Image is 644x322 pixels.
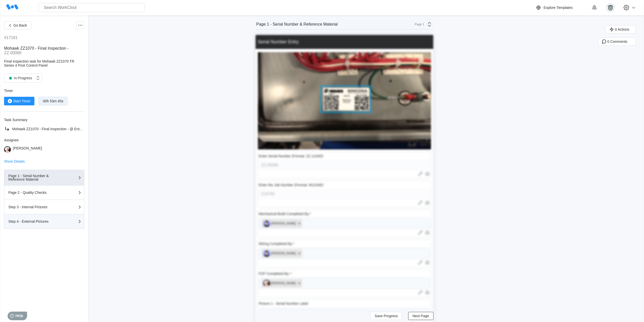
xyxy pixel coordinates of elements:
[259,212,311,216] div: Mechanical Build Completed By:
[412,23,424,26] div: Page 1
[4,118,84,122] div: Task Summary
[38,3,145,12] input: Search WorkClout
[259,160,430,170] input: Type here... (specific format required)
[4,200,84,214] button: Step 3 - Internal Pictures
[4,21,31,29] button: Go Back
[8,205,59,209] div: Step 3 - Internal Pictures
[535,5,589,11] a: Explore Templates
[4,51,21,55] mark: ZZ.00066
[259,272,292,276] div: P2P Completed By::
[256,22,338,27] div: Page 1 - Serial Number & Reference Material
[607,40,627,43] span: 0 Comments
[7,74,32,82] div: In Progress
[258,52,431,149] img: finishedserial.jpg
[13,24,27,27] span: Go Back
[375,314,398,318] span: Save Progress
[4,126,84,132] a: Mohawk ZZ1070 - Final Inspection - @ Enter the Job Number (Format: M12345) - @ Enter Serial Numbe...
[4,59,84,67] div: Final inspection task for Mohawk ZZ1070 TR Series 4 Post Control Panel
[259,183,324,187] div: Enter the Job Number (Format: M12345)
[408,312,433,320] button: Next Page
[8,191,59,194] div: Page 2 - Quality Checks
[4,160,25,163] button: Show Details
[615,28,629,31] span: 0 Actions
[4,146,11,153] img: user-4.png
[8,174,59,181] div: Page 1 - Serial Number & Reference Material
[43,99,63,103] div: 00h 53m 45s
[12,127,210,131] span: Mohawk ZZ1070 - Final Inspection - @ Enter the Job Number (Format: M12345) - @ Enter Serial Numbe...
[4,89,84,93] div: Timer
[606,3,615,12] img: gorilla.png
[606,25,636,33] button: 0 Actions
[598,37,636,46] button: 0 Comments
[4,46,69,50] span: Mohawk ZZ1070 - Final Inspection -
[4,170,84,185] button: Page 1 - Serial Number & Reference Material
[4,97,34,105] button: Start Timer
[13,146,42,153] div: [PERSON_NAME]
[13,99,30,103] span: Start Timer
[544,6,573,10] div: Explore Templates
[412,314,429,318] span: Next Page
[4,138,84,142] div: Assignee
[4,35,17,40] div: #17181
[259,189,430,199] input: Type here... (specific format required)
[259,242,295,246] div: Wiring Completed By:
[370,312,402,320] button: Save Progress
[259,154,324,158] div: Enter Serial Number (Format: ZZ.12345)
[8,220,59,223] div: Step 4 - External Pictures
[258,39,299,45] div: Serial Number Entry
[259,301,308,306] div: Picture 1 - Serial Number Label
[4,214,84,229] button: Step 4 - External Pictures
[4,185,84,200] button: Page 2 - Quality Checks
